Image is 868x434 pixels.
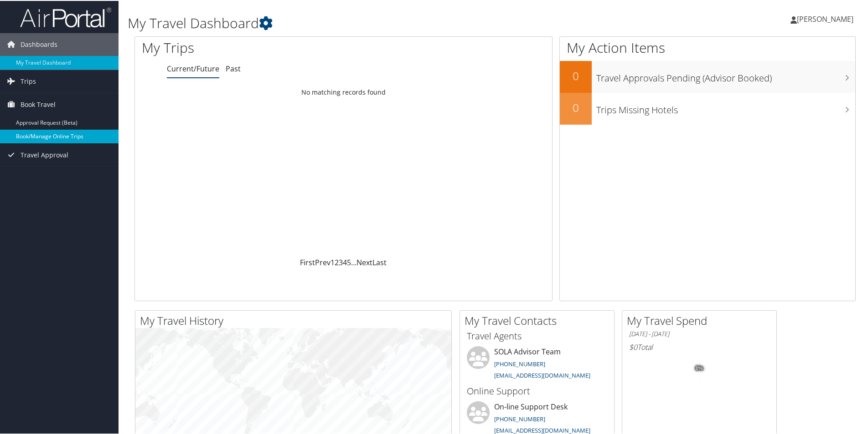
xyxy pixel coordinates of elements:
a: Prev [315,257,331,267]
h3: Trips Missing Hotels [596,98,855,116]
a: First [300,257,315,267]
a: 5 [347,257,351,267]
a: Past [226,63,241,73]
a: [PERSON_NAME] [790,5,863,32]
h6: [DATE] - [DATE] [629,329,770,338]
a: 4 [343,257,347,267]
a: 3 [339,257,343,267]
h3: Online Support [467,384,607,397]
a: 1 [331,257,335,267]
h3: Travel Approvals Pending (Advisor Booked) [596,66,855,84]
h6: Total [629,341,770,351]
span: Dashboards [21,32,57,55]
span: Trips [21,69,36,92]
a: Last [372,257,387,267]
a: [EMAIL_ADDRESS][DOMAIN_NAME] [494,370,590,378]
a: 0Travel Approvals Pending (Advisor Booked) [560,60,855,92]
td: No matching records found [135,83,552,100]
h1: My Action Items [560,37,855,56]
a: 2 [335,257,339,267]
h3: Travel Agents [467,329,607,342]
a: Current/Future [167,63,219,73]
a: [PHONE_NUMBER] [494,359,545,367]
h1: My Trips [142,37,372,56]
img: airportal-logo.png [20,6,111,27]
h1: My Travel Dashboard [128,13,618,32]
tspan: 0% [696,365,703,370]
a: [PHONE_NUMBER] [494,414,545,422]
a: Next [356,257,372,267]
h2: 0 [560,99,592,115]
span: Travel Approval [21,143,68,166]
span: [PERSON_NAME] [797,13,853,23]
span: Book Travel [21,92,56,115]
a: [EMAIL_ADDRESS][DOMAIN_NAME] [494,425,590,434]
li: SOLA Advisor Team [462,345,612,383]
h2: 0 [560,67,592,83]
span: … [351,257,356,267]
h2: My Travel Spend [627,312,776,328]
h2: My Travel Contacts [465,312,614,328]
h2: My Travel History [140,312,451,328]
a: 0Trips Missing Hotels [560,92,855,124]
span: $0 [629,341,637,351]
